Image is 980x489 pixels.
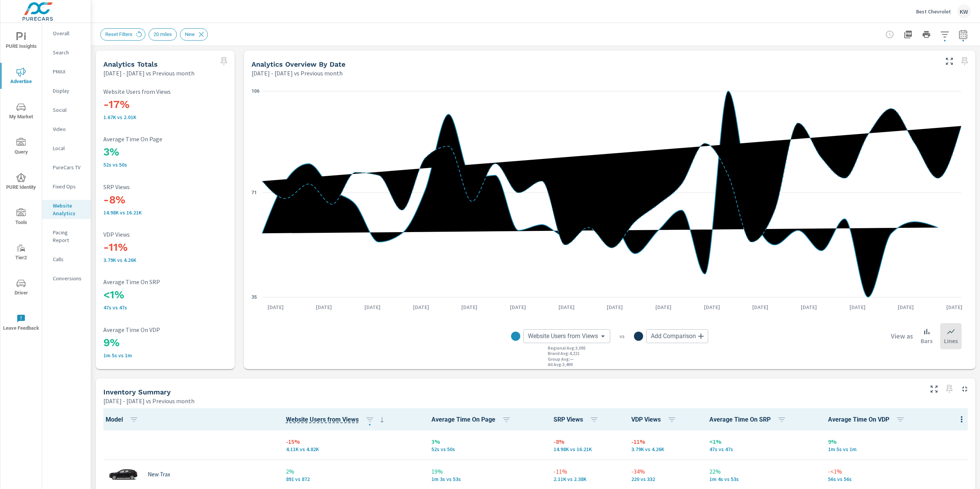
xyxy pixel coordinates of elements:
span: Advertise [3,67,39,86]
p: 14,975 vs 16,207 [554,446,619,452]
span: Website Users from Views [528,332,598,340]
span: Reset Filters [101,31,137,37]
span: Leave Feedback [3,314,39,333]
img: glamour [108,463,139,486]
div: Pacing Report [42,227,91,246]
span: Add Comparison [651,332,696,340]
p: [DATE] [553,303,580,311]
div: Conversions [42,273,91,284]
span: Driver [3,279,39,298]
div: Search [42,47,91,58]
p: Overall [53,29,85,37]
div: Website Analytics [42,200,91,219]
p: 1m 3s vs 53s [431,476,541,482]
text: 35 [252,294,257,300]
span: Average Time On SRP [709,415,789,424]
p: [DATE] [310,303,337,311]
p: Video [53,125,85,133]
p: Calls [53,255,85,263]
p: Search [53,49,85,56]
p: [DATE] [505,303,531,311]
p: Conversions [53,275,85,282]
p: Local [53,144,85,152]
div: Social [42,104,91,116]
p: Bars [921,336,933,345]
p: Website Users from Views [103,88,227,95]
span: My Market [3,103,39,121]
p: [DATE] [650,303,677,311]
div: Website Users from Views [523,329,610,343]
div: Local [42,142,91,154]
div: New [180,28,208,41]
p: -11% [554,467,619,476]
p: 891 vs 872 [286,476,419,482]
h3: -8% [103,193,227,206]
span: Website User is counting unique users per vehicle. A user may view multiple vehicles in one sessi... [286,415,359,424]
span: New [180,31,199,37]
p: 220 vs 332 [631,476,697,482]
p: Regional Avg : 3,095 [548,345,586,351]
span: Select a preset date range to save this widget [959,55,971,67]
p: [DATE] - [DATE] vs Previous month [252,69,343,78]
p: [DATE] [408,303,434,311]
p: Average Time On Page [103,136,227,142]
p: 56s vs 56s [828,476,966,482]
p: 14,975 vs 16,207 [103,209,227,216]
div: PureCars TV [42,162,91,173]
div: PMAX [42,66,91,77]
p: 47s vs 47s [709,446,816,452]
p: [DATE] [844,303,871,311]
button: Make Fullscreen [943,55,955,67]
h6: View as [891,332,913,340]
p: Brand Avg : 4,221 [548,351,580,356]
span: Website Users from Views [286,415,387,424]
button: Minimize Widget [959,383,971,395]
span: Tools [3,208,39,227]
span: PURE Identity [3,173,39,192]
p: PureCars TV [53,164,85,171]
p: <1% [709,437,816,446]
p: Pacing Report [53,229,85,244]
span: VDP Views [631,415,679,424]
p: -8% [554,437,619,446]
button: Make Fullscreen [928,383,940,395]
p: 2% [286,467,419,476]
h3: 9% [103,336,227,349]
h3: -17% [103,98,227,111]
p: -15% [286,437,419,446]
div: Display [42,85,91,96]
p: 52s vs 50s [431,446,541,452]
p: 1m 4s vs 53s [709,476,816,482]
span: SRP Views [554,415,602,424]
p: 1m 5s vs 1m [103,352,227,358]
p: 52s vs 50s [103,162,227,168]
text: 71 [252,190,257,195]
p: VDP Views [103,231,227,238]
p: Best Chevrolet [916,8,951,15]
span: Select a preset date range to save this widget [943,383,955,395]
h5: Inventory Summary [103,388,171,396]
div: Add Comparison [646,329,708,343]
p: [DATE] [795,303,822,311]
span: Tier2 [3,244,39,262]
p: [DATE] - [DATE] vs Previous month [103,396,194,406]
p: New Trax [148,471,170,478]
p: 2,110 vs 2,375 [554,476,619,482]
div: Video [42,123,91,135]
p: 22% [709,467,816,476]
p: Lines [944,336,958,345]
p: 47s vs 47s [103,304,227,311]
p: [DATE] [359,303,386,311]
div: Calls [42,253,91,265]
div: KW [957,5,971,18]
h3: 3% [103,146,227,159]
p: 9% [828,437,966,446]
span: PURE Insights [3,32,39,51]
p: 3% [431,437,541,446]
p: PMAX [53,68,85,75]
text: 106 [252,88,260,94]
p: [DATE] - [DATE] vs Previous month [103,69,194,78]
span: Average Time On VDP [828,415,933,424]
p: [DATE] [262,303,289,311]
h3: -11% [103,241,227,254]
